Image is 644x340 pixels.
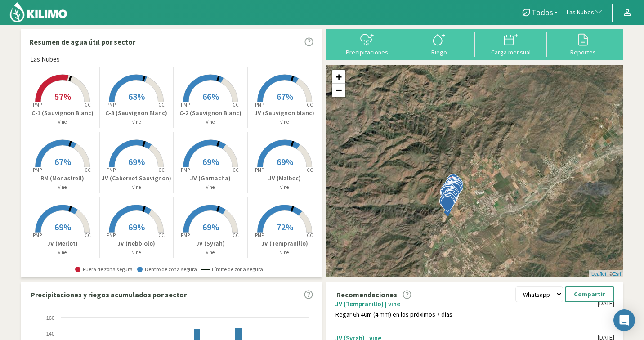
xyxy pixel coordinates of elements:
tspan: PMP [107,102,116,108]
tspan: PMP [33,102,42,108]
span: 69% [54,221,71,233]
p: JV (Merlot) [26,239,99,248]
div: [DATE] [598,300,614,307]
span: Límite de zona segura [201,266,263,273]
span: 57% [54,91,71,102]
tspan: PMP [181,102,190,108]
text: 140 [46,331,54,336]
p: C-2 (Sauvignon Blanc) [174,108,247,118]
tspan: PMP [33,232,42,238]
div: Regar 6h 40m (4 mm) en los próximos 7 días [335,311,598,318]
span: 72% [277,221,293,233]
button: Riego [403,32,475,56]
p: RM (Monastrell) [26,174,99,183]
tspan: CC [85,167,91,173]
span: Todos [532,8,553,17]
p: vine [174,249,247,256]
p: vine [100,118,174,126]
span: 69% [277,156,293,167]
span: 69% [128,156,145,167]
span: Las Nubes [567,8,594,17]
tspan: CC [159,102,165,108]
tspan: CC [307,232,313,238]
span: Fuera de zona segura [75,266,133,273]
p: vine [26,118,99,126]
p: JV (Nebbiolo) [100,239,174,248]
tspan: PMP [255,232,264,238]
p: C-3 (Sauvignon Blanc) [100,108,174,118]
div: Carga mensual [478,49,544,55]
p: vine [174,118,247,126]
div: | © [589,270,623,278]
tspan: PMP [255,167,264,173]
tspan: CC [307,167,313,173]
p: vine [174,183,247,191]
p: vine [100,183,174,191]
p: C-1 (Sauvignon Blanc) [26,108,99,118]
tspan: CC [85,232,91,238]
p: vine [248,183,322,191]
tspan: CC [233,167,239,173]
p: JV (Garnacha) [174,174,247,183]
tspan: PMP [107,167,116,173]
span: 69% [202,156,219,167]
a: Esri [613,271,621,277]
tspan: PMP [181,232,190,238]
tspan: PMP [107,232,116,238]
tspan: PMP [33,167,42,173]
tspan: CC [233,102,239,108]
img: Kilimo [9,1,68,23]
p: Resumen de agua útil por sector [29,36,135,47]
p: vine [26,249,99,256]
div: Open Intercom Messenger [613,309,635,331]
p: vine [26,183,99,191]
p: vine [248,249,322,256]
tspan: CC [233,232,239,238]
div: Reportes [550,49,616,55]
span: Dentro de zona segura [137,266,197,273]
button: Precipitaciones [331,32,403,56]
tspan: CC [85,102,91,108]
p: vine [100,249,174,256]
button: Carga mensual [475,32,547,56]
a: Zoom in [332,70,345,84]
span: 67% [54,156,71,167]
span: Las Nubes [30,54,60,65]
tspan: CC [159,167,165,173]
p: JV (Sauvignon blanc) [248,108,322,118]
p: Compartir [574,289,605,300]
span: 69% [128,221,145,233]
p: JV (Syrah) [174,239,247,248]
p: JV (Tempranillo) [248,239,322,248]
a: Zoom out [332,84,345,97]
p: JV (Malbec) [248,174,322,183]
span: 69% [202,221,219,233]
span: 63% [128,91,145,102]
button: Las Nubes [562,3,608,22]
button: Reportes [547,32,619,56]
p: vine [248,118,322,126]
text: 160 [46,315,54,321]
p: JV (Cabernet Sauvignon) [100,174,174,183]
a: Leaflet [591,271,606,277]
tspan: CC [307,102,313,108]
tspan: CC [159,232,165,238]
div: Riego [406,49,472,55]
p: Recomendaciones [336,289,397,300]
span: 67% [277,91,293,102]
div: Precipitaciones [334,49,400,55]
p: Precipitaciones y riegos acumulados por sector [31,289,187,300]
span: 66% [202,91,219,102]
button: Compartir [565,286,614,302]
tspan: PMP [255,102,264,108]
tspan: PMP [181,167,190,173]
div: JV (Tempranillo) | vine [335,300,598,308]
